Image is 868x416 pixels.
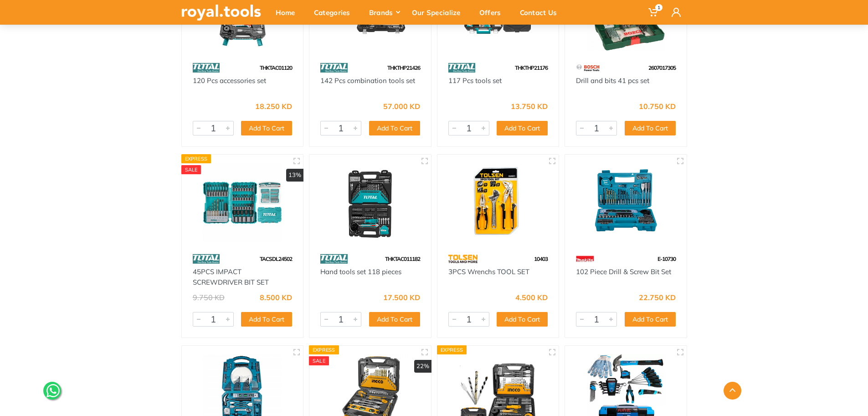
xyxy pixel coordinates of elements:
[320,251,348,267] img: 86.webp
[576,76,649,85] a: Drill and bits 41 pcs set
[573,163,678,242] img: Royal Tools - 102 Piece Drill & Screw Bit Set
[497,121,548,135] button: Add To Cart
[576,60,600,76] img: 55.webp
[437,345,467,354] div: Express
[363,3,406,22] div: Brands
[448,267,529,276] a: 3PCS Wrenchs TOOL SET
[193,76,266,85] a: 120 Pcs accessories set
[448,76,502,85] a: 117 Pcs tools set
[308,3,363,22] div: Categories
[639,103,676,110] div: 10.750 KD
[369,312,420,327] button: Add To Cart
[576,267,671,276] a: 102 Piece Drill & Screw Bit Set
[387,64,420,71] span: THKTHP21426
[193,60,220,76] img: 86.webp
[534,255,548,262] span: 10403
[383,294,420,301] div: 17.500 KD
[193,251,220,267] img: 86.webp
[269,3,308,22] div: Home
[241,121,292,135] button: Add To Cart
[639,294,676,301] div: 22.750 KD
[286,169,303,182] div: 13%
[648,64,676,71] span: 2607017305
[181,165,201,174] div: SALE
[655,4,663,11] span: 1
[446,163,551,242] img: Royal Tools - 3PCS Wrenchs TOOL SET
[260,64,292,71] span: THKTAC01120
[320,267,401,276] a: Hand tools set 118 pieces
[241,312,292,327] button: Add To Cart
[497,312,548,327] button: Add To Cart
[369,121,420,135] button: Add To Cart
[514,3,570,22] div: Contact Us
[255,103,292,110] div: 18.250 KD
[414,360,431,373] div: 22%
[309,345,339,354] div: Express
[625,121,676,135] button: Add To Cart
[260,294,292,301] div: 8.500 KD
[625,312,676,327] button: Add To Cart
[515,294,548,301] div: 4.500 KD
[657,255,676,262] span: E-10730
[260,255,292,262] span: TACSDL24502
[181,5,261,21] img: royal.tools Logo
[473,3,514,22] div: Offers
[448,251,478,267] img: 64.webp
[406,3,473,22] div: Our Specialize
[318,163,423,242] img: Royal Tools - Hand tools set 118 pieces
[193,294,225,301] div: 9.750 KD
[448,60,476,76] img: 86.webp
[576,251,594,267] img: 42.webp
[309,356,329,365] div: SALE
[320,60,348,76] img: 86.webp
[320,76,415,85] a: 142 Pcs combination tools set
[181,154,211,163] div: Express
[385,255,420,262] span: THKTAC011182
[515,64,548,71] span: THKTHP21176
[383,103,420,110] div: 57.000 KD
[193,267,269,286] a: 45PCS IMPACT SCREWDRIVER BIT SET
[190,163,295,242] img: Royal Tools - 45PCS IMPACT SCREWDRIVER BIT SET
[511,103,548,110] div: 13.750 KD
